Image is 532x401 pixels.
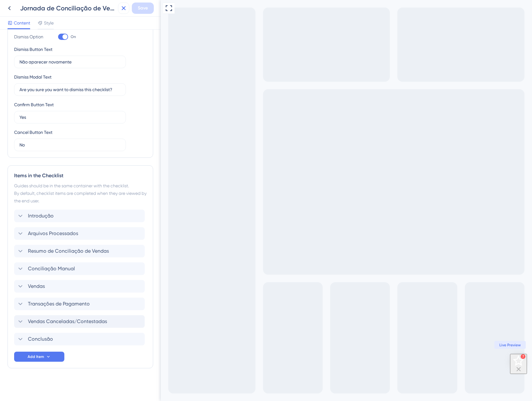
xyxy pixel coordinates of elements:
input: Type the value [19,58,121,65]
div: Open Checklist, remaining modules: 7 [349,354,365,370]
div: Items in the Checklist [14,172,147,179]
div: Dismiss Modal Text [14,73,51,81]
span: Save [138,4,148,12]
span: Resumo de Conciliação de Vendas [28,247,109,255]
span: Style [44,19,54,27]
span: Conclusão [28,335,53,343]
span: On [71,34,76,39]
span: Introdução [28,212,54,220]
span: Vendas Canceladas/Contestadas [28,318,107,325]
span: Add Item [28,354,44,359]
input: Type the value [19,141,121,148]
div: Jornada de Conciliação de Vendas [20,4,116,13]
input: Type the value [19,114,121,121]
span: Conciliação Manual [28,265,75,272]
input: Type the value [19,86,121,93]
div: Guides should be in the same container with the checklist. By default, checklist items are comple... [14,182,147,205]
div: Dismiss Button Text [14,46,52,53]
button: Save [132,3,154,14]
span: Content [14,19,30,27]
div: Dismiss Option [14,33,46,41]
div: 7 [360,354,365,359]
div: Confirm Button Text [14,101,54,108]
span: Transações de Pagamento [28,300,90,308]
span: Arquivos Processados [28,230,78,237]
span: Vendas [28,283,45,290]
button: Add Item [14,352,64,362]
span: Live Preview [339,343,360,348]
div: Cancel Button Text [14,129,52,136]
